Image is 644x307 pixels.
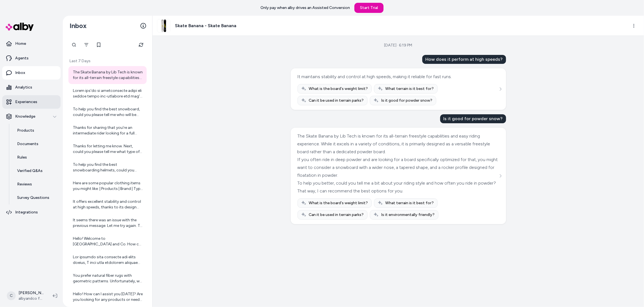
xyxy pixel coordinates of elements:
div: Thanks for letting me know. Next, could you please tell me what type of terrain or snowboarding s... [73,143,143,155]
div: [DATE] · 6:19 PM [384,43,412,48]
a: Lor ipsumdo sita consecte adi elits doeius, T inci utla etdolorem aliquae admi ven quisnost exer ... [68,251,147,269]
p: Last 7 Days [68,58,147,64]
span: C [7,291,16,300]
a: To help you find the best snowboarding helmets, could you please tell me the size or age range of... [68,159,147,176]
a: Analytics [2,81,61,94]
a: Home [2,37,61,50]
h2: Inbox [70,22,87,30]
a: Hello! Welcome to [GEOGRAPHIC_DATA] and Co. How can I assist you [DATE]? Are you looking for some... [68,232,147,250]
span: Can it be used in terrain parks? [309,98,364,103]
a: Products [11,124,61,137]
h3: Skate Banana - Skate Banana [175,22,236,29]
a: Experiences [2,95,61,109]
span: Is it good for powder snow? [381,98,433,103]
a: Lorem ips'do si ametconsecte adipi eli seddoe tempo inc-utlabore etd mag'al 7'6" eni 227 adm, ven... [68,85,147,103]
div: You prefer natural fiber rugs with geometric patterns. Unfortunately, we don't have exact matches... [73,273,143,284]
a: Start Trial [354,3,384,13]
div: To help you find the best snowboarding helmets, could you please tell me the size or age range of... [73,162,143,173]
a: Thanks for sharing that you're an intermediate rider looking for a full suspension mountain bike.... [68,122,147,139]
p: Documents [17,141,38,147]
span: albyandco for Shopify [19,296,44,301]
a: Survey Questions [11,191,61,204]
p: Agents [15,55,29,61]
a: Rules [11,151,61,164]
a: It seems there was an issue with the previous message. Let me try again. To help you find the bes... [68,214,147,232]
div: Thanks for sharing that you're an intermediate rider looking for a full suspension mountain bike.... [73,125,143,136]
div: Lorem ips'do si ametconsecte adipi eli seddoe tempo inc-utlabore etd mag'al 7'6" eni 227 adm, ven... [73,88,143,99]
div: Hello! How can I assist you [DATE]? Are you looking for any products or need help with something ... [73,291,143,303]
p: Knowledge [15,114,35,119]
span: Is it environmentally friendly? [381,212,435,218]
p: Reviews [17,182,32,187]
a: Thanks for letting me know. Next, could you please tell me what type of terrain or snowboarding s... [68,140,147,158]
a: Hello! How can I assist you [DATE]? Are you looking for any products or need help with something ... [68,288,147,306]
a: Agents [2,52,61,65]
a: Integrations [2,206,61,219]
div: The Skate Banana by Lib Tech is known for its all-terrain freestyle capabilities and easy riding ... [297,132,498,156]
a: Verified Q&As [11,164,61,178]
img: 2024-2025-Lib-Tech-Skate-Banana-Snowboard-Black-Base.jpg [157,19,170,32]
div: If you often ride in deep powder and are looking for a board specifically optimized for that, you... [297,156,498,179]
button: Filter [81,39,92,50]
p: Inbox [15,70,25,76]
button: See more [497,173,504,179]
button: Refresh [135,39,147,50]
div: It maintains stability and control at high speeds, making it reliable for fast runs. [297,73,452,81]
p: Survey Questions [17,195,49,201]
a: The Skate Banana by Lib Tech is known for its all-terrain freestyle capabilities and easy riding ... [68,66,147,84]
span: What terrain is it best for? [386,200,434,206]
a: Documents [11,137,61,151]
img: alby Logo [6,23,34,31]
button: See more [497,86,504,92]
div: To help you find the best snowboard, could you please tell me who will be riding the snowboard? (... [73,106,143,118]
div: The Skate Banana by Lib Tech is known for its all-terrain freestyle capabilities and easy riding ... [73,69,143,81]
div: Is it good for powder snow? [440,114,506,123]
p: Integrations [15,210,38,215]
div: It offers excellent stability and control at high speeds, thanks to its design and construction. [73,199,143,210]
a: Here are some popular clothing items you might like: | Products | Brand | Type | Price (USD) | De... [68,177,147,195]
p: Verified Q&As [17,168,43,174]
div: It seems there was an issue with the previous message. Let me try again. To help you find the bes... [73,217,143,229]
span: What terrain is it best for? [386,86,434,92]
a: It offers excellent stability and control at high speeds, thanks to its design and construction. [68,196,147,213]
p: Experiences [15,99,37,105]
a: Reviews [11,178,61,191]
p: Home [15,41,26,46]
div: Hello! Welcome to [GEOGRAPHIC_DATA] and Co. How can I assist you [DATE]? Are you looking for some... [73,236,143,247]
a: Inbox [2,66,61,80]
span: What is the board's weight limit? [309,200,368,206]
div: Here are some popular clothing items you might like: | Products | Brand | Type | Price (USD) | De... [73,180,143,192]
button: Knowledge [2,110,61,123]
p: Only pay when alby drives an Assisted Conversion [260,5,350,11]
a: You prefer natural fiber rugs with geometric patterns. Unfortunately, we don't have exact matches... [68,269,147,287]
span: What is the board's weight limit? [309,86,368,92]
p: Analytics [15,85,32,90]
span: Can it be used in terrain parks? [309,212,364,218]
div: Lor ipsumdo sita consecte adi elits doeius, T inci utla etdolorem aliquae admi ven quisnost exer ... [73,254,143,266]
a: To help you find the best snowboard, could you please tell me who will be riding the snowboard? (... [68,103,147,121]
button: C[PERSON_NAME]albyandco for Shopify [3,287,48,305]
p: [PERSON_NAME] [19,290,44,296]
p: Products [17,128,34,133]
div: To help you better, could you tell me a bit about your riding style and how often you ride in pow... [297,179,498,195]
div: How does it perform at high speeds? [422,55,506,64]
p: Rules [17,155,27,160]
